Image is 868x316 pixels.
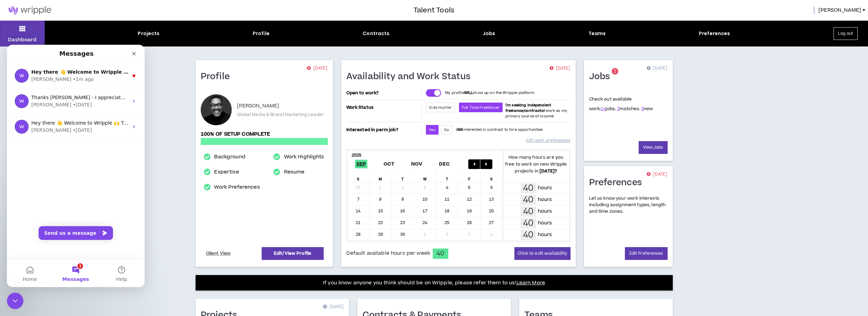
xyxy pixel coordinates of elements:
[538,208,552,215] p: hours
[538,196,552,203] p: hours
[414,5,454,15] h3: Talent Tools
[262,247,324,260] a: Edit/View Profile
[514,247,570,260] button: Click to edit availability
[24,82,64,89] div: [PERSON_NAME]
[834,27,858,40] button: Log out
[307,65,327,72] p: [DATE]
[214,168,239,176] a: Expertise
[538,219,552,227] p: hours
[614,69,616,74] span: 2
[253,30,270,37] div: Profile
[346,71,476,82] h1: Availability and Work Status
[589,177,647,188] h1: Preferences
[346,250,430,257] span: Default available hours per week
[32,181,106,195] button: Send us a message
[445,90,534,96] p: My profile show up on the Wripple platform
[8,36,36,43] p: Dashboard
[410,160,424,168] span: Nov
[436,172,459,182] div: T
[550,65,570,72] p: [DATE]
[55,232,82,237] span: Messages
[92,215,138,242] button: Help
[444,127,449,133] span: No
[699,30,730,37] div: Preferences
[414,172,436,182] div: W
[323,279,545,287] p: If you know anyone you think should be on Wripple, please refer them to us!
[352,152,362,158] b: 2025
[346,103,420,112] p: Work Status
[647,171,667,178] p: [DATE]
[16,232,30,237] span: Home
[205,247,232,260] a: Client View
[237,102,280,110] p: [PERSON_NAME]
[617,106,640,112] span: matches.
[201,71,235,82] h1: Profile
[8,75,22,89] img: Profile image for Morgan
[589,195,668,215] p: Let us know your work interests including assignment types, length and time zones.
[66,82,85,89] div: • [DATE]
[109,232,120,237] span: Help
[24,75,334,81] span: Hey there 👋 Welcome to Wripple 🙌 Take a look around! If you have any questions, just reply to thi...
[369,172,392,182] div: M
[382,160,396,168] span: Oct
[284,153,324,161] a: Work Highlights
[214,183,260,191] a: Work Preferences
[214,153,245,161] a: Background
[8,50,22,63] img: Profile image for Morgan
[429,127,435,133] span: Yes
[540,168,557,174] b: [DATE] ?
[612,68,618,75] sup: 2
[516,279,545,286] a: Learn More
[66,56,85,64] div: • [DATE]
[481,172,503,182] div: S
[503,154,569,175] p: How many hours are you free to work on new Wripple projects in
[588,30,606,37] div: Teams
[639,141,668,154] a: View Jobs
[201,94,232,125] div: Andre M.
[346,90,420,96] p: Open to work?
[458,172,481,182] div: F
[7,293,23,309] iframe: Intercom live chat
[641,106,644,112] a: 0
[24,56,64,64] div: [PERSON_NAME]
[237,112,324,118] p: Global Media & Brand Marketing Leader
[647,65,667,72] p: [DATE]
[438,160,451,168] span: Dec
[138,30,159,37] div: Projects
[589,96,653,112] p: Check out available work:
[538,231,552,239] p: hours
[392,172,414,182] div: T
[347,172,370,182] div: S
[625,247,668,260] a: Edit Preferences
[456,127,543,133] p: I interested in contract to hire opportunities
[323,304,344,310] p: [DATE]
[66,31,87,38] div: • 1m ago
[355,160,368,168] span: Sep
[24,24,372,30] span: Hey there 👋 Welcome to Wripple 🙌 Take a look around! If you have any questions, just reply to thi...
[601,106,616,112] span: jobs.
[483,30,495,37] div: Jobs
[589,71,615,82] h1: Jobs
[601,106,606,112] a: 14
[641,106,653,112] span: new
[201,130,328,138] p: 100% of setup complete
[526,135,570,147] a: Edit work preferences
[617,106,619,112] a: 2
[429,105,452,110] span: Side Hustler
[457,127,462,132] strong: AM
[284,168,305,176] a: Resume
[464,90,473,95] strong: WILL
[363,30,389,37] div: Contracts
[505,103,567,119] span: work as my primary source of income
[538,184,552,192] p: hours
[818,7,861,14] span: [PERSON_NAME]
[7,45,145,287] iframe: Intercom live chat
[24,50,265,55] span: Thanks [PERSON_NAME] - I appreciate the update. Have a good holiday weekend. -[PERSON_NAME]
[346,125,420,135] p: Interested in perm job?
[24,31,64,38] div: [PERSON_NAME]
[46,215,92,242] button: Messages
[505,103,551,113] b: I'm seeking independent freelance/contractor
